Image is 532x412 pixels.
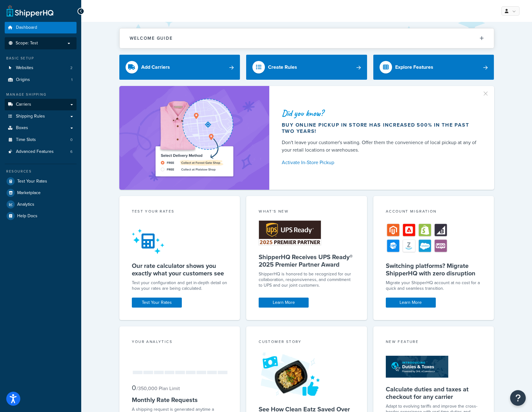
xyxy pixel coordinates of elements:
[132,298,182,308] a: Test Your Rates
[71,77,72,83] span: 1
[259,298,309,308] a: Learn More
[70,137,72,143] span: 0
[17,179,47,184] span: Test Your Rates
[16,77,30,83] span: Origins
[5,134,77,146] a: Time Slots0
[16,65,33,71] span: Websites
[259,271,355,288] p: ShipperHQ is honored to be recognized for our collaboration, responsiveness, and commitment to UP...
[386,209,482,216] div: Account Migration
[16,149,54,154] span: Advanced Features
[259,339,355,346] div: Customer Story
[395,63,433,72] div: Explore Features
[5,169,77,174] div: Resources
[16,125,28,131] span: Boxes
[132,280,228,291] div: Test your configuration and get in-depth detail on how your rates are being calculated.
[259,253,355,268] h5: ShipperHQ Receives UPS Ready® 2025 Premier Partner Award
[16,25,37,30] span: Dashboard
[120,28,494,48] button: Welcome Guide
[5,199,77,210] a: Analytics
[510,390,526,406] button: Open Resource Center
[5,134,77,146] li: Time Slots
[17,190,41,196] span: Marketplace
[386,262,482,277] h5: Switching platforms? Migrate ShipperHQ with zero disruption
[5,176,77,187] a: Test Your Rates
[259,209,355,216] div: What's New
[16,102,31,107] span: Carriers
[5,92,77,97] div: Manage Shipping
[5,62,77,74] a: Websites2
[246,55,367,80] a: Create Rules
[282,139,479,154] div: Don't leave your customer's waiting. Offer them the convenience of local pickup at any of your re...
[130,36,173,41] h2: Welcome Guide
[132,339,228,346] div: Your Analytics
[137,385,180,392] small: / 350,000 Plan Limit
[70,149,72,154] span: 6
[5,22,77,33] a: Dashboard
[5,62,77,74] li: Websites
[5,146,77,158] a: Advanced Features6
[5,187,77,198] a: Marketplace
[16,137,36,143] span: Time Slots
[5,210,77,222] a: Help Docs
[132,396,228,404] h5: Monthly Rate Requests
[16,41,38,46] span: Scope: Test
[5,111,77,122] a: Shipping Rules
[386,298,436,308] a: Learn More
[386,339,482,346] div: New Feature
[141,63,170,72] div: Add Carriers
[282,122,479,134] div: Buy online pickup in store has increased 500% in the past two years!
[70,65,72,71] span: 2
[282,158,479,167] a: Activate In-Store Pickup
[119,55,240,80] a: Add Carriers
[282,109,479,118] div: Did you know?
[5,56,77,61] div: Basic Setup
[386,385,482,400] h5: Calculate duties and taxes at checkout for any carrier
[5,74,77,86] a: Origins1
[16,114,45,119] span: Shipping Rules
[132,209,228,216] div: Test your rates
[5,146,77,158] li: Advanced Features
[5,99,77,110] a: Carriers
[5,74,77,86] li: Origins
[373,55,494,80] a: Explore Features
[138,95,251,180] img: ad-shirt-map-b0359fc47e01cab431d101c4b569394f6a03f54285957d908178d52f29eb9668.png
[132,383,136,393] span: 0
[5,122,77,134] a: Boxes
[17,202,34,207] span: Analytics
[268,63,297,72] div: Create Rules
[17,214,37,219] span: Help Docs
[132,262,228,277] h5: Our rate calculator shows you exactly what your customers see
[386,280,482,291] div: Migrate your ShipperHQ account at no cost for a quick and seamless transition.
